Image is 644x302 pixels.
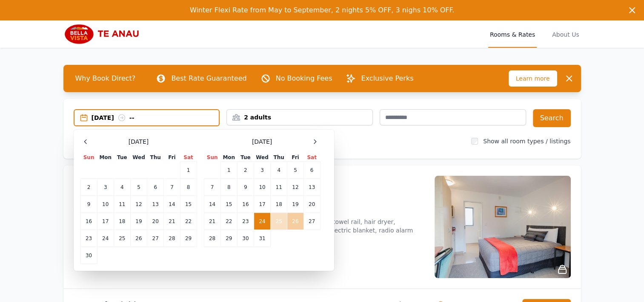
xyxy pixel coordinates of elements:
td: 17 [254,196,270,213]
td: 13 [147,196,164,213]
th: Wed [130,154,147,162]
td: 16 [80,213,97,230]
td: 20 [303,196,320,213]
td: 23 [80,230,97,247]
td: 15 [180,196,197,213]
th: Sun [80,154,97,162]
a: Rooms & Rates [488,20,537,48]
td: 25 [271,213,287,230]
td: 25 [114,230,130,247]
td: 10 [97,196,114,213]
div: 2 adults [227,113,372,122]
td: 13 [303,179,320,196]
td: 11 [114,196,130,213]
td: 30 [80,247,97,264]
th: Fri [287,154,303,162]
td: 1 [220,162,237,179]
td: 8 [180,179,197,196]
span: [DATE] [129,137,149,146]
td: 12 [130,196,147,213]
td: 31 [254,230,270,247]
td: 6 [147,179,164,196]
td: 3 [254,162,270,179]
span: Learn more [509,70,557,87]
th: Thu [271,154,287,162]
td: 28 [204,230,220,247]
td: 8 [220,179,237,196]
img: Bella Vista Te Anau [63,24,145,44]
td: 15 [220,196,237,213]
td: 10 [254,179,270,196]
td: 5 [287,162,303,179]
th: Sat [303,154,320,162]
td: 12 [287,179,303,196]
span: Winter Flexi Rate from May to September, 2 nights 5% OFF, 3 nighs 10% OFF. [190,6,454,14]
label: Show all room types / listings [483,138,570,145]
th: Mon [220,154,237,162]
td: 11 [271,179,287,196]
p: No Booking Fees [276,73,332,84]
th: Thu [147,154,164,162]
td: 4 [271,162,287,179]
td: 26 [130,230,147,247]
td: 2 [237,162,254,179]
p: Exclusive Perks [361,73,413,84]
td: 17 [97,213,114,230]
th: Tue [237,154,254,162]
td: 19 [130,213,147,230]
td: 4 [114,179,130,196]
td: 29 [180,230,197,247]
td: 27 [147,230,164,247]
td: 14 [164,196,180,213]
th: Sat [180,154,197,162]
span: [DATE] [252,137,272,146]
td: 7 [204,179,220,196]
td: 19 [287,196,303,213]
td: 16 [237,196,254,213]
td: 5 [130,179,147,196]
td: 24 [254,213,270,230]
td: 24 [97,230,114,247]
td: 3 [97,179,114,196]
th: Mon [97,154,114,162]
div: [DATE] -- [92,113,219,122]
td: 9 [80,196,97,213]
td: 6 [303,162,320,179]
td: 2 [80,179,97,196]
td: 14 [204,196,220,213]
th: Wed [254,154,270,162]
td: 1 [180,162,197,179]
td: 21 [204,213,220,230]
a: About Us [550,20,581,48]
td: 27 [303,213,320,230]
th: Tue [114,154,130,162]
td: 20 [147,213,164,230]
td: 22 [180,213,197,230]
th: Fri [164,154,180,162]
td: 26 [287,213,303,230]
td: 28 [164,230,180,247]
td: 22 [220,213,237,230]
button: Search [533,109,571,127]
td: 9 [237,179,254,196]
td: 29 [220,230,237,247]
td: 7 [164,179,180,196]
td: 21 [164,213,180,230]
td: 30 [237,230,254,247]
td: 18 [114,213,130,230]
th: Sun [204,154,220,162]
span: Why Book Direct? [69,70,143,87]
p: Best Rate Guaranteed [171,73,246,84]
td: 23 [237,213,254,230]
td: 18 [271,196,287,213]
